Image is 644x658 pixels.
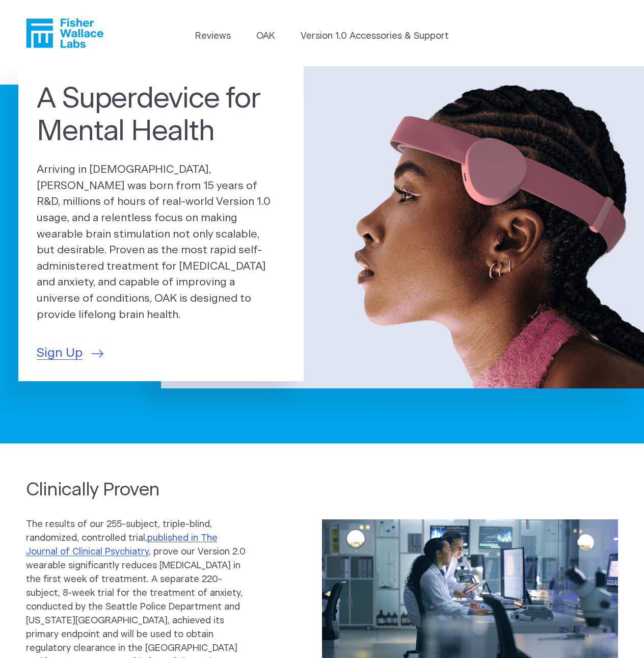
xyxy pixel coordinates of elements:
[26,478,249,503] h2: Clinically Proven
[37,162,285,323] p: Arriving in [DEMOGRAPHIC_DATA], [PERSON_NAME] was born from 15 years of R&D, millions of hours of...
[195,30,231,43] a: Reviews
[37,83,285,148] h1: A Superdevice for Mental Health
[26,18,103,48] a: Fisher Wallace
[26,534,218,557] a: published in The Journal of Clinical Psychiatry
[37,344,83,363] span: Sign Up
[256,30,275,43] a: OAK
[301,30,449,43] a: Version 1.0 Accessories & Support
[37,344,103,363] a: Sign Up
